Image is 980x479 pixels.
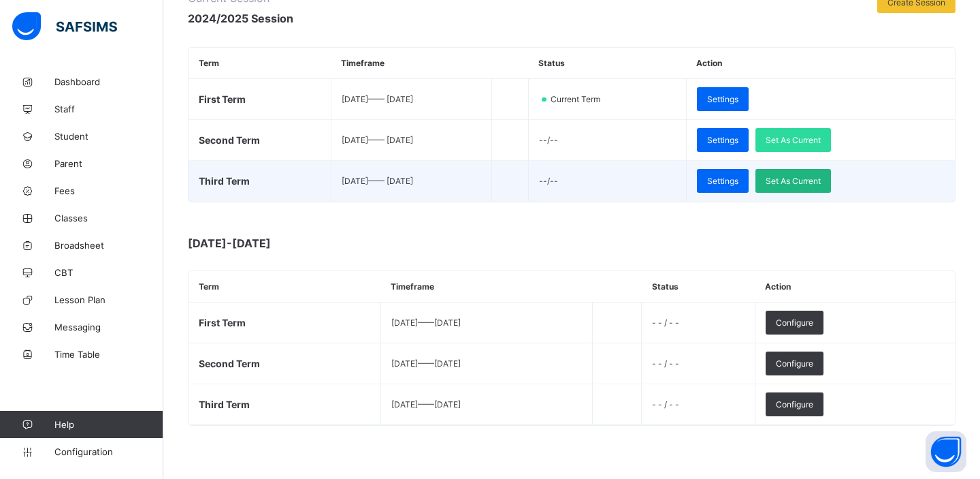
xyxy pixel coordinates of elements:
[188,12,293,25] span: 2024/2025 Session
[54,76,163,87] span: Dashboard
[528,161,686,202] td: --/--
[54,158,163,169] span: Parent
[199,399,250,410] span: Third Term
[54,419,163,430] span: Help
[342,176,413,186] span: [DATE] —— [DATE]
[776,358,813,369] span: Configure
[342,135,413,145] span: [DATE] —— [DATE]
[549,94,608,104] span: Current Term
[54,294,163,305] span: Lesson Plan
[391,358,461,369] span: [DATE] —— [DATE]
[54,213,163,223] span: Classes
[189,271,380,303] th: Term
[652,399,679,410] span: - - / - -
[707,94,738,104] span: Settings
[652,318,679,328] span: - - / - -
[54,240,163,251] span: Broadsheet
[776,318,813,328] span: Configure
[528,120,686,161] td: --/--
[391,399,461,410] span: [DATE] —— [DATE]
[54,349,163,360] span: Time Table
[766,135,821,145] span: Set As Current
[686,48,955,79] th: Action
[199,93,246,105] span: First Term
[707,135,738,145] span: Settings
[707,176,738,186] span: Settings
[54,104,163,114] span: Staff
[54,446,163,457] span: Configuration
[12,12,117,41] img: safsims
[755,271,955,303] th: Action
[54,185,163,196] span: Fees
[652,358,679,369] span: - - / - -
[380,271,592,303] th: Timeframe
[54,131,163,142] span: Student
[331,48,491,79] th: Timeframe
[766,176,821,186] span: Set As Current
[54,267,163,278] span: CBT
[54,322,163,333] span: Messaging
[391,318,461,328] span: [DATE] —— [DATE]
[199,358,260,369] span: Second Term
[188,236,460,250] span: [DATE]-[DATE]
[926,431,966,472] button: Open asap
[528,48,686,79] th: Status
[199,175,250,187] span: Third Term
[199,134,260,146] span: Second Term
[776,399,813,410] span: Configure
[642,271,755,303] th: Status
[342,94,413,104] span: [DATE] —— [DATE]
[189,48,331,79] th: Term
[199,317,246,328] span: First Term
